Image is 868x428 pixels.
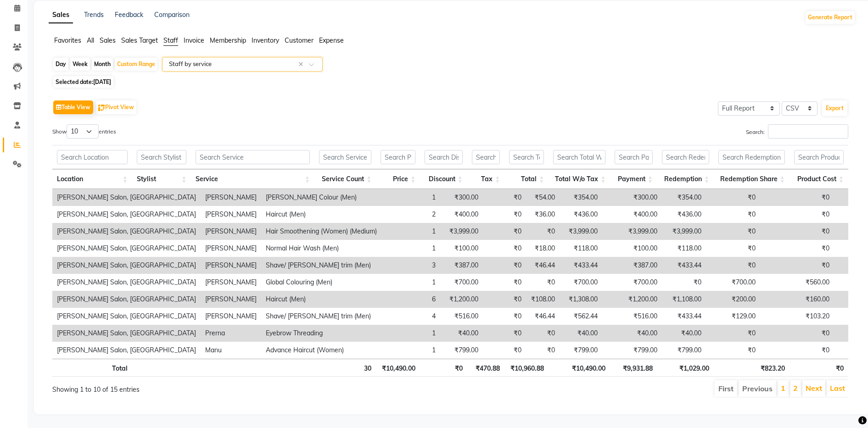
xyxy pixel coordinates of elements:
[196,150,310,164] input: Search Service
[285,36,314,44] span: Customer
[201,291,261,308] td: [PERSON_NAME]
[93,78,111,85] span: [DATE]
[602,257,662,274] td: ₹387.00
[526,274,560,291] td: ₹0
[602,274,662,291] td: ₹700.00
[52,274,201,291] td: [PERSON_NAME] Salon, [GEOGRAPHIC_DATA]
[483,308,526,325] td: ₹0
[662,308,706,325] td: ₹433.44
[314,359,376,377] th: 30
[483,189,526,206] td: ₹0
[381,291,440,308] td: 6
[67,124,99,139] select: Showentries
[602,342,662,359] td: ₹799.00
[52,169,132,189] th: Location: activate to sort column ascending
[440,206,483,223] td: ₹400.00
[298,60,306,69] span: Clear all
[201,223,261,240] td: [PERSON_NAME]
[760,257,834,274] td: ₹0
[52,257,201,274] td: [PERSON_NAME] Salon, [GEOGRAPHIC_DATA]
[201,308,261,325] td: [PERSON_NAME]
[483,291,526,308] td: ₹0
[53,58,68,71] div: Day
[526,257,560,274] td: ₹46.44
[483,206,526,223] td: ₹0
[201,240,261,257] td: [PERSON_NAME]
[526,206,560,223] td: ₹36.00
[560,223,602,240] td: ₹3,999.00
[381,223,440,240] td: 1
[376,169,420,189] th: Price: activate to sort column ascending
[201,189,261,206] td: [PERSON_NAME]
[526,240,560,257] td: ₹18.00
[504,169,549,189] th: Total: activate to sort column ascending
[706,325,760,342] td: ₹0
[184,36,204,44] span: Invoice
[201,257,261,274] td: [PERSON_NAME]
[602,189,662,206] td: ₹300.00
[560,240,602,257] td: ₹118.00
[602,206,662,223] td: ₹400.00
[381,150,415,164] input: Search Price
[662,342,706,359] td: ₹799.00
[53,100,93,114] button: Table View
[261,257,381,274] td: Shave/ [PERSON_NAME] trim (Men)
[440,291,483,308] td: ₹1,200.00
[52,206,201,223] td: [PERSON_NAME] Salon, [GEOGRAPHIC_DATA]
[467,359,504,377] th: ₹470.88
[121,36,158,44] span: Sales Target
[52,379,376,395] div: Showing 1 to 10 of 15 entries
[602,291,662,308] td: ₹1,200.00
[830,384,845,393] a: Last
[381,206,440,223] td: 2
[602,308,662,325] td: ₹516.00
[602,325,662,342] td: ₹40.00
[662,240,706,257] td: ₹118.00
[53,76,113,88] span: Selected date:
[261,325,381,342] td: Eyebrow Threading
[706,274,760,291] td: ₹700.00
[201,274,261,291] td: [PERSON_NAME]
[560,206,602,223] td: ₹436.00
[319,36,344,44] span: Expense
[52,325,201,342] td: [PERSON_NAME] Salon, [GEOGRAPHIC_DATA]
[483,223,526,240] td: ₹0
[781,384,785,393] a: 1
[560,342,602,359] td: ₹799.00
[483,257,526,274] td: ₹0
[381,240,440,257] td: 1
[201,325,261,342] td: Prerna
[706,308,760,325] td: ₹129.00
[154,11,190,19] a: Comparison
[806,384,822,393] a: Next
[201,206,261,223] td: [PERSON_NAME]
[261,206,381,223] td: Haircut (Men)
[261,342,381,359] td: Advance Haircut (Women)
[560,325,602,342] td: ₹40.00
[760,308,834,325] td: ₹103.20
[662,325,706,342] td: ₹40.00
[483,274,526,291] td: ₹0
[760,206,834,223] td: ₹0
[70,58,90,71] div: Week
[84,11,104,19] a: Trends
[381,274,440,291] td: 1
[662,223,706,240] td: ₹3,999.00
[57,150,128,164] input: Search Location
[526,189,560,206] td: ₹54.00
[662,274,706,291] td: ₹0
[714,169,790,189] th: Redemption Share: activate to sort column ascending
[210,36,246,44] span: Membership
[49,7,73,23] a: Sales
[822,100,847,116] button: Export
[261,274,381,291] td: Global Colouring (Men)
[381,189,440,206] td: 1
[549,169,610,189] th: Total W/o Tax: activate to sort column ascending
[662,150,709,164] input: Search Redemption
[706,206,760,223] td: ₹0
[602,240,662,257] td: ₹100.00
[714,359,790,377] th: ₹823.20
[425,150,463,164] input: Search Discount
[760,189,834,206] td: ₹0
[440,342,483,359] td: ₹799.00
